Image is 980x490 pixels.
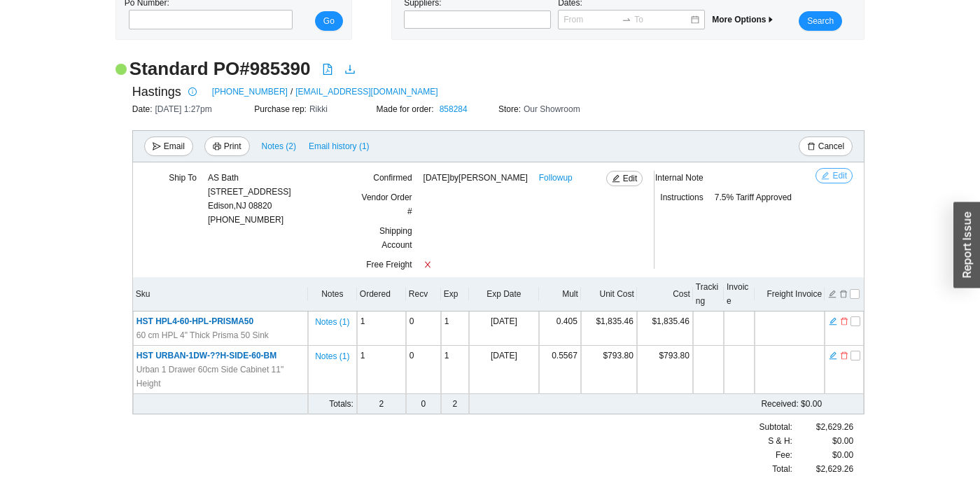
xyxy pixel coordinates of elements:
button: delete [839,315,849,325]
h2: Standard PO # 985390 [129,57,311,81]
span: Cancel [818,139,844,153]
td: $793.80 [581,346,637,394]
button: edit [827,288,837,297]
button: deleteCancel [799,136,853,156]
td: 1 [357,311,406,346]
span: Confirmed [373,173,412,183]
th: Tracking [693,277,724,311]
span: [DATE] 1:27pm [155,104,212,114]
th: Recv [406,277,441,311]
span: file-pdf [322,64,333,75]
td: 0 [406,311,441,346]
span: Email [164,139,185,153]
td: [DATE] [469,346,539,394]
td: 2 [357,394,406,414]
td: $1,835.46 [581,311,637,346]
span: Free Freight [366,260,412,269]
span: Purchase rep: [254,104,309,114]
td: 1 [357,346,406,394]
td: 0.5567 [539,346,581,394]
span: Notes ( 2 ) [262,139,296,153]
span: Shipping Account [379,226,412,250]
span: Ship To [169,173,197,183]
th: Cost [637,277,693,311]
td: 2 [441,394,469,414]
a: download [344,64,356,78]
span: send [153,142,161,152]
a: 858284 [440,104,468,114]
button: edit [828,349,838,359]
span: Hastings [132,81,181,102]
span: Notes ( 1 ) [315,349,349,363]
span: swap-right [622,15,631,24]
span: Vendor Order # [362,192,412,216]
span: delete [840,316,848,326]
span: [DATE] by [PERSON_NAME] [423,171,528,185]
div: [PHONE_NUMBER] [208,171,291,227]
button: Email history (1) [308,136,370,156]
div: $2,629.26 [792,420,853,434]
span: edit [829,351,837,360]
span: info-circle [185,87,200,96]
td: 0 [406,346,441,394]
td: 1 [441,311,469,346]
th: Ordered [357,277,406,311]
span: Notes ( 1 ) [315,315,349,329]
span: Store: [498,104,524,114]
button: delete [839,288,848,297]
span: Print [224,139,241,153]
span: S & H: [768,434,792,448]
td: 0 [406,394,441,414]
span: Edit [832,169,847,183]
span: More Options [712,15,774,24]
button: Search [799,11,842,31]
th: Unit Cost [581,277,637,311]
span: Received: [761,399,798,409]
button: editEdit [606,171,643,186]
td: $1,835.46 [637,311,693,346]
span: Subtotal: [759,420,792,434]
span: delete [840,351,848,360]
div: AS Bath [STREET_ADDRESS] Edison , NJ 08820 [208,171,291,213]
div: Sku [136,287,305,301]
td: 0.405 [539,311,581,346]
td: $793.80 [637,346,693,394]
span: download [344,64,356,75]
span: Email history (1) [309,139,370,153]
th: Freight Invoice [755,277,825,311]
div: 7.5% Tariff Approved [715,190,819,210]
button: printerPrint [204,136,250,156]
span: Made for order: [377,104,437,114]
span: 60 cm HPL 4" Thick Prisma 50 Sink [136,328,269,342]
span: edit [829,316,837,326]
button: Go [315,11,343,31]
span: Go [323,14,335,28]
button: Notes (1) [314,349,350,358]
span: $0.00 [832,448,853,462]
span: Urban 1 Drawer 60cm Side Cabinet 11" Height [136,363,304,391]
a: Followup [539,171,573,185]
a: [EMAIL_ADDRESS][DOMAIN_NAME] [295,85,437,99]
button: info-circle [181,82,201,101]
span: Internal Note [655,173,703,183]
th: Mult [539,277,581,311]
td: 1 [441,346,469,394]
span: caret-right [766,15,775,24]
span: Search [807,14,834,28]
input: From [563,13,619,27]
button: editEdit [815,168,853,183]
td: [DATE] [469,311,539,346]
span: / [290,85,293,99]
th: Exp [441,277,469,311]
button: edit [828,315,838,325]
span: HST URBAN-1DW-??H-SIDE-60-BM [136,351,276,360]
th: Invoice [724,277,755,311]
button: Notes (1) [314,314,350,324]
button: delete [839,349,849,359]
span: printer [213,142,221,152]
span: edit [612,174,620,184]
span: Total: [772,462,792,476]
span: close [423,260,432,269]
th: Exp Date [469,277,539,311]
span: delete [807,142,815,152]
